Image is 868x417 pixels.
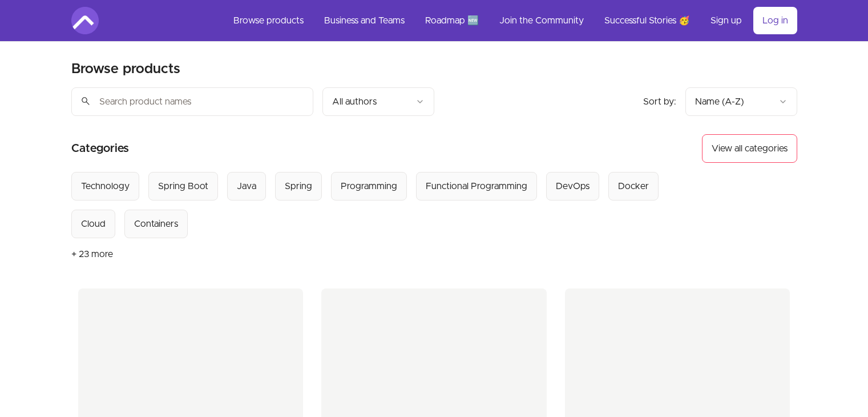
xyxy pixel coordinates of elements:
h2: Categories [71,134,129,163]
nav: Main [224,7,797,34]
div: Spring Boot [158,179,208,193]
span: search [80,93,91,109]
button: View all categories [702,134,797,163]
a: Browse products [224,7,313,34]
div: Spring [285,179,312,193]
div: Functional Programming [426,179,527,193]
div: Cloud [81,217,106,231]
a: Business and Teams [315,7,414,34]
img: Amigoscode logo [71,7,99,34]
div: Docker [618,179,649,193]
a: Sign up [701,7,751,34]
a: Successful Stories 🥳 [595,7,699,34]
button: Filter by author [322,87,434,116]
a: Join the Community [490,7,593,34]
a: Log in [753,7,797,34]
span: Sort by: [643,97,676,106]
h2: Browse products [71,60,180,78]
input: Search product names [71,87,313,116]
button: Product sort options [685,87,797,116]
a: Roadmap 🆕 [416,7,488,34]
div: Java [237,179,256,193]
div: Technology [81,179,130,193]
div: DevOps [556,179,590,193]
div: Containers [134,217,178,231]
div: Programming [341,179,397,193]
button: + 23 more [71,238,113,270]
